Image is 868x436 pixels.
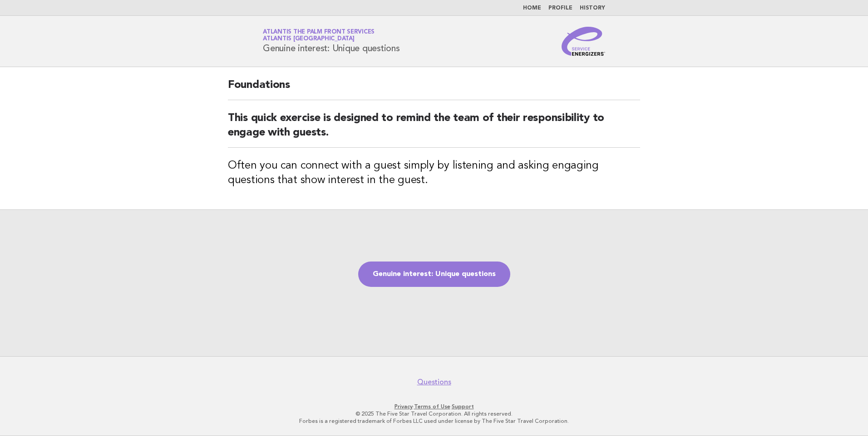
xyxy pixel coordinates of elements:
[414,403,450,410] a: Terms of Use
[395,403,413,410] a: Privacy
[228,159,640,188] h3: Often you can connect with a guest simply by listening and asking engaging questions that show in...
[358,262,510,287] a: Genuine interest: Unique questions
[562,27,605,56] img: Service Energizers
[156,417,712,425] p: Forbes is a registered trademark of Forbes LLC used under license by The Five Star Travel Corpora...
[228,78,640,100] h2: Foundations
[156,410,712,417] p: © 2025 The Five Star Travel Corporation. All rights reserved.
[263,29,375,42] a: Atlantis The Palm Front ServicesAtlantis [GEOGRAPHIC_DATA]
[580,5,605,11] a: History
[523,5,541,11] a: Home
[263,36,355,42] span: Atlantis [GEOGRAPHIC_DATA]
[417,378,451,387] a: Questions
[263,29,400,53] h1: Genuine interest: Unique questions
[228,111,640,148] h2: This quick exercise is designed to remind the team of their responsibility to engage with guests.
[156,403,712,410] p: · ·
[548,5,572,11] a: Profile
[452,403,474,410] a: Support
